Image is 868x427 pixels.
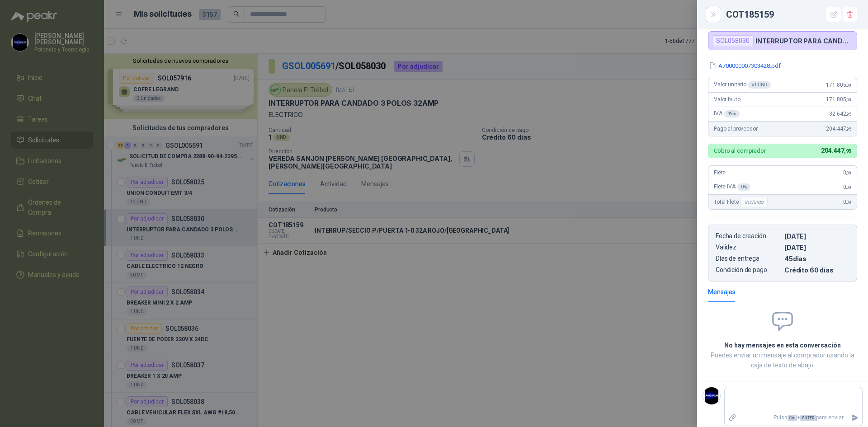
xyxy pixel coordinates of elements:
[843,184,851,190] span: 0
[826,82,851,88] span: 171.805
[716,232,781,240] p: Fecha de creación
[714,96,740,103] span: Valor bruto
[846,170,851,175] span: ,00
[741,197,768,207] div: Incluido
[846,200,851,205] span: ,00
[714,126,758,132] span: Pago al proveedor
[703,387,720,404] img: Company Logo
[714,148,766,154] p: Cobro al comprador
[846,83,851,88] span: ,00
[784,266,849,274] p: Crédito 60 días
[716,266,781,274] p: Condición de pago
[708,9,719,20] button: Close
[846,127,851,131] span: ,95
[843,199,851,205] span: 0
[708,340,857,350] h2: No hay mensajes en esta conversación
[846,112,851,117] span: ,95
[740,410,848,426] p: Pulsa + para enviar
[714,81,771,89] span: Valor unitario
[846,185,851,190] span: ,00
[843,169,851,176] span: 0
[826,126,851,132] span: 204.447
[712,35,754,46] div: SOL058030
[724,110,740,117] div: 19 %
[821,147,851,154] span: 204.447
[784,232,849,240] p: [DATE]
[755,37,853,45] p: INTERRUPTOR PARA CANDADO 3 POLOS 32AMP
[714,110,740,117] span: IVA
[826,96,851,103] span: 171.805
[714,183,750,191] span: Flete IVA
[726,7,857,22] div: COT185159
[847,410,862,426] button: Enviar
[784,244,849,251] p: [DATE]
[829,111,851,117] span: 32.642
[714,169,726,176] span: Flete
[725,410,740,426] label: Adjuntar archivos
[844,148,851,154] span: ,95
[708,287,736,297] div: Mensajes
[708,350,857,370] p: Puedes enviar un mensaje al comprador usando la caja de texto de abajo.
[846,97,851,102] span: ,00
[784,255,849,263] p: 45 dias
[737,183,750,191] div: 0 %
[716,255,781,263] p: Días de entrega
[800,415,816,421] span: ENTER
[788,415,797,421] span: Ctrl
[708,61,782,70] button: A700000007303428.pdf
[748,81,771,89] div: x 1 UND
[714,197,769,207] span: Total Flete
[716,244,781,251] p: Validez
